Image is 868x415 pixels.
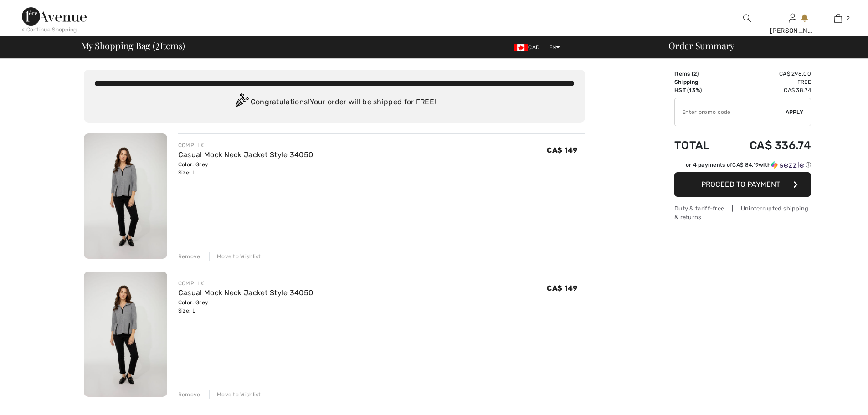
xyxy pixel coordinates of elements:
img: Canadian Dollar [514,44,528,51]
div: Color: Grey Size: L [178,160,313,177]
td: Free [724,78,811,86]
td: Shipping [674,78,724,86]
div: or 4 payments ofCA$ 84.19withSezzle Click to learn more about Sezzle [674,161,811,172]
div: Remove [178,390,200,399]
img: Casual Mock Neck Jacket Style 34050 [84,272,167,397]
div: Congratulations! Your order will be shipped for FREE! [95,93,574,112]
div: Duty & tariff-free | Uninterrupted shipping & returns [674,204,811,221]
div: Move to Wishlist [209,252,261,261]
img: My Bag [834,13,842,24]
td: Items ( ) [674,70,724,78]
span: EN [549,44,560,51]
a: Casual Mock Neck Jacket Style 34050 [178,150,313,159]
span: CA$ 84.19 [732,162,759,168]
span: Proceed to Payment [701,180,780,189]
span: 2 [693,71,697,77]
td: CA$ 38.74 [724,86,811,94]
span: 2 [155,39,160,51]
span: 2 [847,14,850,22]
img: Sezzle [771,161,804,169]
div: Remove [178,252,200,261]
div: Color: Grey Size: L [178,298,313,315]
button: Proceed to Payment [674,172,811,197]
a: Casual Mock Neck Jacket Style 34050 [178,288,313,297]
td: HST (13%) [674,86,724,94]
img: My Info [789,13,796,24]
span: CA$ 149 [547,146,577,154]
div: Order Summary [657,41,863,50]
div: COMPLI K [178,141,313,149]
img: 1ère Avenue [22,7,87,26]
img: Casual Mock Neck Jacket Style 34050 [84,133,167,259]
img: Congratulation2.svg [232,93,251,112]
img: search the website [743,13,751,24]
div: < Continue Shopping [22,26,77,34]
td: CA$ 336.74 [724,130,811,161]
td: Total [674,130,724,161]
div: [PERSON_NAME] [770,26,815,36]
a: 2 [816,13,860,24]
input: Promo code [675,98,786,126]
span: Apply [786,108,804,116]
a: Sign In [789,14,796,22]
div: Move to Wishlist [209,390,261,399]
span: My Shopping Bag ( Items) [81,41,185,50]
td: CA$ 298.00 [724,70,811,78]
div: COMPLI K [178,279,313,287]
span: CA$ 149 [547,284,577,292]
span: CAD [514,44,543,51]
div: or 4 payments of with [686,161,811,169]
